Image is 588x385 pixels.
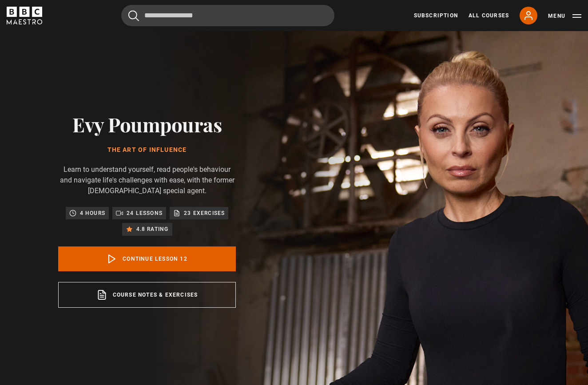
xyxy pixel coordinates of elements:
[128,10,139,21] button: Submit the search query
[58,113,236,135] h2: Evy Poumpouras
[127,209,163,218] p: 24 lessons
[58,282,236,308] a: Course notes & exercises
[414,12,458,20] a: Subscription
[469,12,509,20] a: All Courses
[58,147,236,154] h1: The Art of Influence
[7,7,42,24] svg: BBC Maestro
[121,5,334,26] input: Search
[58,246,236,271] a: Continue lesson 12
[58,164,236,196] p: Learn to understand yourself, read people's behaviour and navigate life's challenges with ease, w...
[80,209,105,218] p: 4 hours
[184,209,225,218] p: 23 exercises
[136,225,169,234] p: 4.8 rating
[548,12,581,20] button: Toggle navigation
